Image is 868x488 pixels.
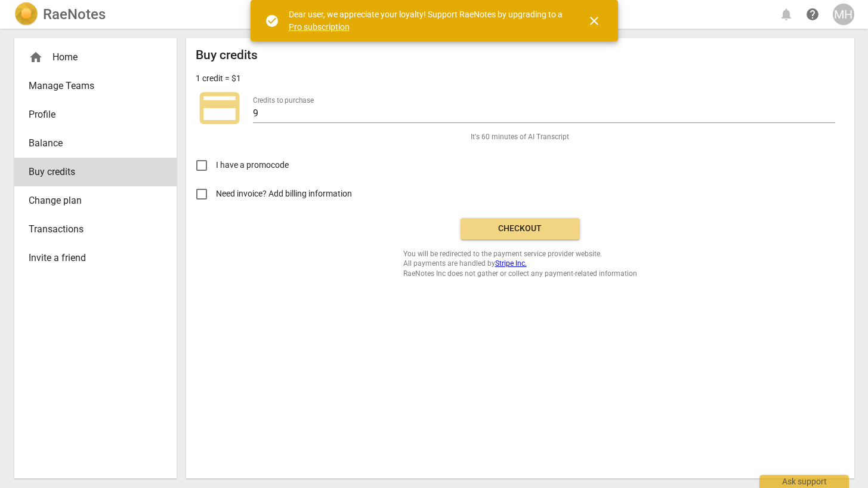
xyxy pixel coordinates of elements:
[43,6,106,23] h2: RaeNotes
[759,475,849,488] div: Ask support
[580,7,608,35] button: Close
[14,158,177,186] a: Buy credits
[29,251,153,265] span: Invite a friend
[253,97,314,104] label: Credits to purchase
[265,14,279,28] span: check_circle
[833,4,854,25] button: MH
[14,2,38,26] img: Logo
[805,7,820,22] span: help
[29,50,153,65] div: Home
[14,129,177,158] a: Balance
[470,223,570,235] span: Checkout
[196,48,258,63] h2: Buy credits
[14,215,177,244] a: Transactions
[29,194,153,208] span: Change plan
[403,249,637,279] span: You will be redirected to the payment service provider website. All payments are handled by RaeNo...
[29,50,43,65] span: home
[196,72,241,85] p: 1 credit = $1
[14,186,177,215] a: Change plan
[289,22,350,32] a: Pro subscription
[216,188,354,200] span: Need invoice? Add billing information
[461,218,580,240] button: Checkout
[216,159,289,171] span: I have a promocode
[14,100,177,129] a: Profile
[29,222,153,237] span: Transactions
[289,8,566,33] div: Dear user, we appreciate your loyalty! Support RaeNotes by upgrading to a
[29,165,153,179] span: Buy credits
[802,4,823,25] a: Help
[29,108,153,122] span: Profile
[29,79,153,93] span: Manage Teams
[14,43,177,72] div: Home
[14,72,177,100] a: Manage Teams
[587,14,601,28] span: close
[495,259,527,268] a: Stripe Inc.
[471,132,569,142] span: It's 60 minutes of AI Transcript
[14,2,106,26] a: LogoRaeNotes
[196,84,243,132] span: credit_card
[29,136,153,151] span: Balance
[14,244,177,272] a: Invite a friend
